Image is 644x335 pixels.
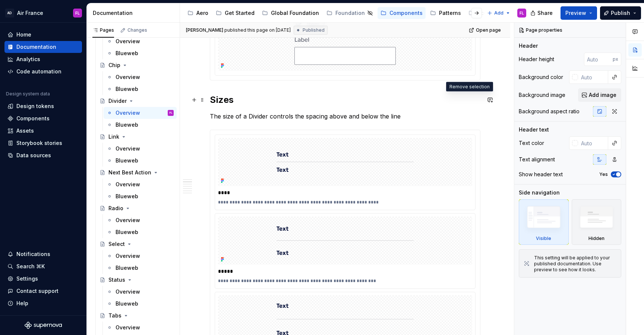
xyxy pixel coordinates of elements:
div: Remove selection [446,82,493,92]
input: Auto [578,70,608,84]
div: Air France [17,9,43,17]
a: Design tokens [4,100,82,112]
button: Contact support [4,285,82,297]
div: Overview [116,217,140,224]
a: Patterns [427,7,464,19]
div: Tabs [108,312,121,319]
div: Header [519,42,538,50]
div: Blueweb [116,193,138,200]
div: Hidden [588,236,604,241]
div: This setting will be applied to your published documentation. Use preview to see how it looks. [534,255,616,273]
div: Blueweb [116,121,138,129]
a: Blueweb [104,226,177,238]
div: Text color [519,139,544,147]
div: Select [108,240,125,248]
div: FL [170,109,172,117]
div: Blueweb [116,157,138,164]
div: Documentation [93,9,177,17]
div: Search ⌘K [16,263,45,270]
div: Overview [116,109,140,117]
span: Preview [565,9,586,17]
div: Header text [519,126,549,133]
a: Tabs [97,310,177,322]
button: Search ⌘K [4,260,82,272]
a: Aero [184,7,211,19]
div: Documentation [16,43,56,51]
div: Components [389,9,423,17]
div: Blueweb [116,264,138,272]
div: Get Started [225,9,255,17]
div: Overview [116,38,140,45]
div: Overview [116,181,140,188]
span: Add [494,10,503,16]
span: Published [303,27,325,33]
div: Hidden [572,199,622,245]
a: Blueweb [104,190,177,202]
div: Pages [92,27,114,33]
a: Overview [104,214,177,226]
div: Design system data [6,91,50,97]
div: Notifications [16,250,50,258]
div: Changes [127,27,147,33]
button: Help [4,297,82,309]
input: Auto [584,53,613,66]
a: Blueweb [104,47,177,59]
a: Storybook stories [4,137,82,149]
a: Divider [97,95,177,107]
div: Foundation [335,9,365,17]
div: Text alignment [519,156,555,163]
div: Visible [536,236,551,241]
a: Blueweb [104,298,177,310]
div: Home [16,31,31,38]
button: Publish [600,6,641,20]
div: Background image [519,91,565,99]
h2: Sizes [210,94,480,106]
label: Yes [599,171,608,177]
a: Status [97,274,177,286]
div: Overview [116,288,140,296]
div: Radio [108,205,123,212]
div: Contact support [16,287,59,295]
div: Blueweb [116,228,138,236]
a: Components [378,7,426,19]
svg: Supernova Logo [25,322,62,329]
div: Data sources [16,152,51,159]
div: FL [75,10,80,16]
button: Share [527,6,558,20]
a: Documentation [4,41,82,53]
div: Components [16,115,50,122]
div: Overview [116,252,140,260]
button: Notifications [4,248,82,260]
a: Blueweb [104,262,177,274]
a: Overview [104,250,177,262]
a: Overview [104,178,177,190]
a: Settings [4,273,82,285]
a: Overview [104,35,177,47]
div: Aero [196,9,208,17]
div: Design tokens [16,102,54,110]
a: Blueweb [104,155,177,167]
div: published this page on [DATE] [224,27,291,33]
div: Overview [116,145,140,152]
a: Get Started [213,7,258,19]
button: Add image [578,88,621,102]
div: Overview [116,73,140,81]
p: px [613,56,618,62]
div: Header height [519,56,554,63]
div: Divider [108,97,127,105]
a: Home [4,29,82,41]
div: Overview [116,324,140,331]
a: Code automation [4,66,82,78]
a: Next Best Action [97,167,177,178]
a: Assets [4,125,82,137]
div: Help [16,300,28,307]
a: Overview [104,71,177,83]
div: Background color [519,73,563,81]
span: Add image [589,91,616,99]
div: Blueweb [116,50,138,57]
span: Share [537,9,553,17]
div: Link [108,133,119,140]
a: Chip [97,59,177,71]
div: Show header text [519,171,563,178]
